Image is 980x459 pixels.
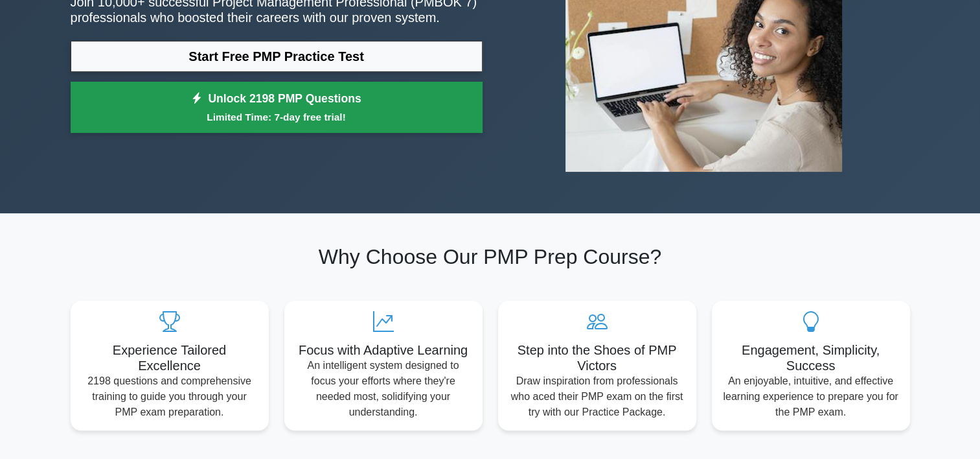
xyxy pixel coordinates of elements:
[508,342,686,373] h5: Step into the Shoes of PMP Victors
[295,358,472,420] p: An intelligent system designed to focus your efforts where they're needed most, solidifying your ...
[508,373,686,420] p: Draw inspiration from professionals who aced their PMP exam on the first try with our Practice Pa...
[87,110,466,124] small: Limited Time: 7-day free trial!
[722,342,900,373] h5: Engagement, Simplicity, Success
[71,244,910,269] h2: Why Choose Our PMP Prep Course?
[295,342,472,358] h5: Focus with Adaptive Learning
[71,82,483,134] a: Unlock 2198 PMP QuestionsLimited Time: 7-day free trial!
[71,41,483,72] a: Start Free PMP Practice Test
[81,373,258,420] p: 2198 questions and comprehensive training to guide you through your PMP exam preparation.
[722,373,900,420] p: An enjoyable, intuitive, and effective learning experience to prepare you for the PMP exam.
[81,342,258,373] h5: Experience Tailored Excellence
